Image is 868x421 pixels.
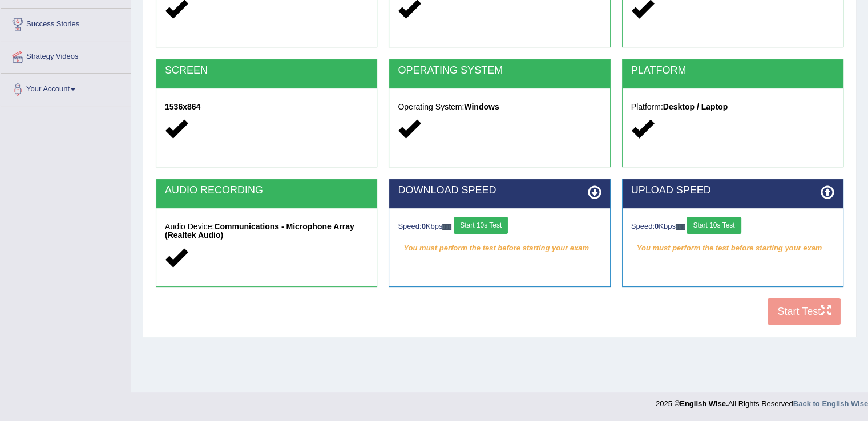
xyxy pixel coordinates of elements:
[398,185,601,196] h2: DOWNLOAD SPEED
[676,224,685,230] img: ajax-loader-fb-connection.gif
[1,41,131,70] a: Strategy Videos
[631,185,834,196] h2: UPLOAD SPEED
[454,217,508,234] button: Start 10s Test
[631,65,834,76] h2: PLATFORM
[793,399,868,408] a: Back to English Wise
[165,185,368,196] h2: AUDIO RECORDING
[631,217,834,237] div: Speed: Kbps
[680,399,728,408] strong: English Wise.
[1,74,131,102] a: Your Account
[165,65,368,76] h2: SCREEN
[631,240,834,257] em: You must perform the test before starting your exam
[442,224,451,230] img: ajax-loader-fb-connection.gif
[398,217,601,237] div: Speed: Kbps
[398,65,601,76] h2: OPERATING SYSTEM
[687,217,741,234] button: Start 10s Test
[656,392,868,409] div: 2025 © All Rights Reserved
[398,240,601,257] em: You must perform the test before starting your exam
[663,102,728,111] strong: Desktop / Laptop
[165,222,368,240] h5: Audio Device:
[165,102,200,111] strong: 1536x864
[422,222,426,230] strong: 0
[165,222,354,240] strong: Communications - Microphone Array (Realtek Audio)
[655,222,659,230] strong: 0
[1,9,131,37] a: Success Stories
[631,103,834,111] h5: Platform:
[464,102,499,111] strong: Windows
[398,103,601,111] h5: Operating System:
